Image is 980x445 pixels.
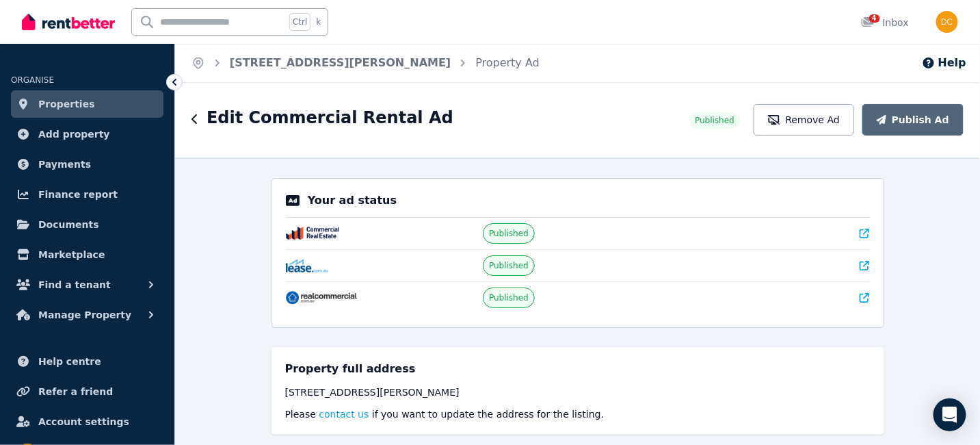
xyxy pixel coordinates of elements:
p: Please if you want to update the address for the listing. [285,407,871,421]
a: Marketplace [11,241,163,268]
button: Remove Ad [754,104,854,136]
span: Published [489,228,529,239]
span: Ctrl [289,13,310,31]
span: Marketplace [38,246,105,263]
span: Find a tenant [38,277,111,293]
a: Payments [11,151,163,178]
button: contact us [319,407,369,421]
button: Publish Ad [862,104,964,136]
span: k [316,16,321,27]
span: Help centre [38,353,101,370]
span: Published [489,292,529,303]
span: Refer a friend [38,383,113,400]
span: Finance report [38,186,118,203]
button: Manage Property [11,301,163,329]
img: RealCommercial.com.au [286,291,357,305]
span: Add property [38,126,110,142]
div: Open Intercom Messenger [933,398,966,431]
nav: Breadcrumb [175,44,556,82]
span: Documents [38,216,99,233]
div: Inbox [861,16,909,29]
p: Your ad status [308,192,397,209]
span: ORGANISE [11,75,54,85]
a: Account settings [11,408,163,435]
img: David Chapman [936,11,958,33]
h5: Property full address [285,361,416,377]
span: Account settings [38,414,129,430]
button: Find a tenant [11,271,163,298]
a: Properties [11,90,163,118]
a: Add property [11,120,163,148]
a: Finance report [11,181,163,208]
img: CommercialRealEstate.com.au [286,227,340,240]
a: Help centre [11,348,163,375]
img: Lease.com.au [286,259,329,272]
span: Properties [38,96,95,112]
span: Manage Property [38,307,131,323]
a: Refer a friend [11,378,163,405]
h1: Edit Commercial Rental Ad [207,107,453,129]
span: Payments [38,156,91,173]
button: Help [922,55,966,71]
span: 4 [869,14,880,23]
div: [STREET_ADDRESS][PERSON_NAME] [285,385,871,399]
span: Published [489,260,529,271]
img: RentBetter [22,12,115,32]
span: Published [695,115,734,126]
a: Documents [11,211,163,238]
a: [STREET_ADDRESS][PERSON_NAME] [230,56,451,69]
a: Property Ad [475,56,540,69]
